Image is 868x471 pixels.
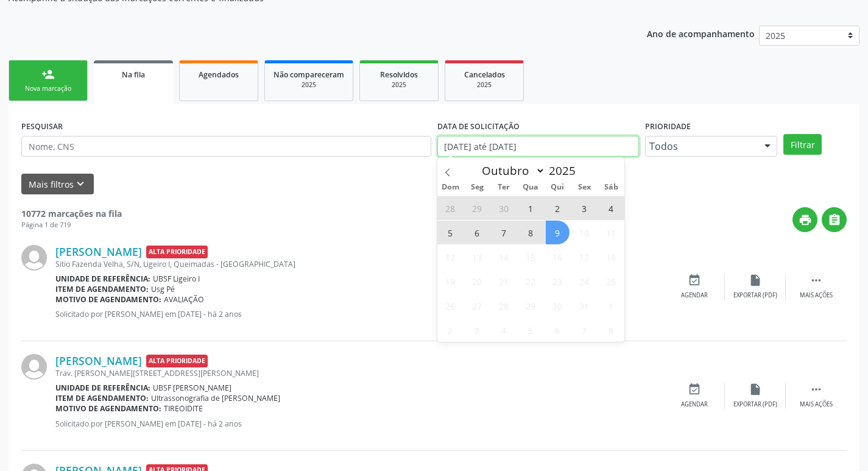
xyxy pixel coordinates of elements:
span: Setembro 29, 2025 [465,196,489,220]
b: Motivo de agendamento: [55,294,161,305]
span: Novembro 1, 2025 [599,294,623,317]
span: Outubro 7, 2025 [492,221,516,244]
span: Outubro 1, 2025 [519,196,543,220]
span: Outubro 30, 2025 [546,294,570,317]
span: Outubro 10, 2025 [573,221,596,244]
a: [PERSON_NAME] [55,245,142,258]
span: Outubro 4, 2025 [599,196,623,220]
span: Cancelados [464,69,505,80]
span: Setembro 28, 2025 [439,196,462,220]
div: Mais ações [800,400,833,409]
span: Alta Prioridade [146,355,208,367]
span: Outubro 22, 2025 [519,269,543,293]
div: 2025 [273,80,344,90]
div: Nova marcação [18,84,79,93]
span: UBSF Ligeiro I [153,274,200,284]
span: Ter [490,183,517,191]
span: Outubro 6, 2025 [465,221,489,244]
span: Setembro 30, 2025 [492,196,516,220]
span: Outubro 27, 2025 [465,294,489,317]
div: Exportar (PDF) [733,291,777,300]
div: Trav. [PERSON_NAME][STREET_ADDRESS][PERSON_NAME] [55,368,664,378]
span: Outubro 3, 2025 [573,196,596,220]
span: Outubro 14, 2025 [492,245,516,269]
span: Qui [544,183,571,191]
span: Outubro 24, 2025 [573,269,596,293]
span: Outubro 13, 2025 [465,245,489,269]
span: Outubro 20, 2025 [465,269,489,293]
span: Sáb [598,183,624,191]
span: Sex [571,183,598,191]
div: Sitio Fazenda Velha, S/N, Ligeiro I, Queimadas - [GEOGRAPHIC_DATA] [55,259,664,269]
a: [PERSON_NAME] [55,354,142,367]
span: Outubro 31, 2025 [573,294,596,317]
span: AVALIAÇÃO [164,294,204,305]
input: Selecione um intervalo [437,136,639,157]
i:  [828,213,841,227]
p: Solicitado por [PERSON_NAME] em [DATE] - há 2 anos [55,309,664,319]
span: Outubro 26, 2025 [439,294,462,317]
input: Year [545,163,585,179]
select: Month [476,162,546,179]
img: img [21,354,47,380]
i:  [810,383,823,396]
i: event_available [688,274,701,287]
span: TIREOIDITE [164,403,203,414]
span: Outubro 16, 2025 [546,245,570,269]
span: Novembro 7, 2025 [573,318,596,342]
span: Outubro 25, 2025 [599,269,623,293]
span: Novembro 5, 2025 [519,318,543,342]
span: Outubro 9, 2025 [546,221,570,244]
p: Solicitado por [PERSON_NAME] em [DATE] - há 2 anos [55,419,664,429]
span: Resolvidos [380,69,418,80]
span: Todos [649,140,753,152]
span: Outubro 5, 2025 [439,221,462,244]
span: Novembro 3, 2025 [465,318,489,342]
div: 2025 [454,80,515,90]
div: Agendar [681,291,708,300]
p: Ano de acompanhamento [647,26,755,41]
b: Item de agendamento: [55,393,149,403]
span: Outubro 8, 2025 [519,221,543,244]
i:  [810,274,823,287]
div: Exportar (PDF) [733,400,777,409]
span: Outubro 19, 2025 [439,269,462,293]
button: Filtrar [783,134,822,155]
span: Novembro 4, 2025 [492,318,516,342]
span: Não compareceram [273,69,344,80]
span: Outubro 12, 2025 [439,245,462,269]
button: print [792,207,817,232]
button:  [822,207,847,232]
img: img [21,245,47,271]
span: Outubro 15, 2025 [519,245,543,269]
strong: 10772 marcações na fila [21,208,122,219]
span: Outubro 11, 2025 [599,221,623,244]
span: Agendados [199,69,239,80]
label: Prioridade [645,117,691,136]
span: Outubro 29, 2025 [519,294,543,317]
span: Outubro 18, 2025 [599,245,623,269]
span: Qua [517,183,544,191]
span: Seg [464,183,490,191]
span: Alta Prioridade [146,246,208,258]
b: Unidade de referência: [55,383,150,393]
i: insert_drive_file [749,383,762,396]
span: Na fila [122,69,145,80]
input: Nome, CNS [21,136,431,157]
div: Mais ações [800,291,833,300]
b: Unidade de referência: [55,274,150,284]
span: Dom [437,183,464,191]
b: Item de agendamento: [55,284,149,294]
div: Agendar [681,400,708,409]
span: Novembro 2, 2025 [439,318,462,342]
i: event_available [688,383,701,396]
i: keyboard_arrow_down [74,177,87,191]
i: print [799,213,812,227]
b: Motivo de agendamento: [55,403,161,414]
span: Outubro 23, 2025 [546,269,570,293]
span: Outubro 21, 2025 [492,269,516,293]
span: Ultrassonografia de [PERSON_NAME] [151,393,280,403]
span: Novembro 6, 2025 [546,318,570,342]
i: insert_drive_file [749,274,762,287]
span: Novembro 8, 2025 [599,318,623,342]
